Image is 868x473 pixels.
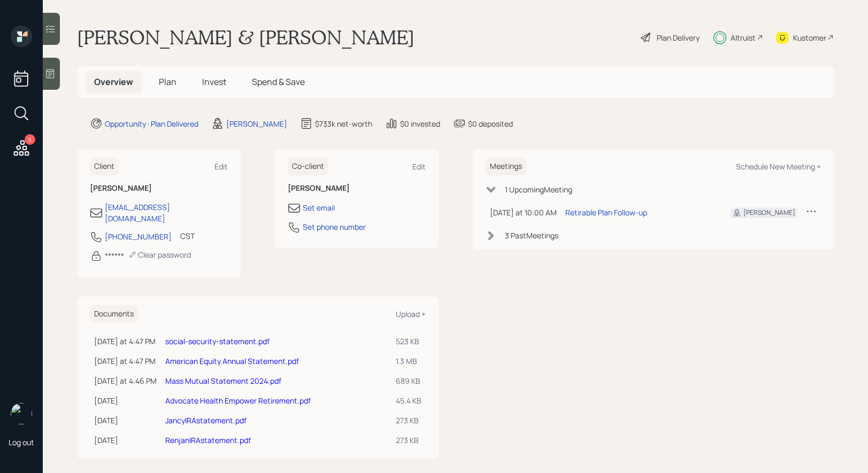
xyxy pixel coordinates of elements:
[90,158,119,175] h6: Client
[202,76,226,88] span: Invest
[94,395,157,406] div: [DATE]
[396,435,421,446] div: 273 KB
[303,221,366,232] div: Set phone number
[736,161,821,172] div: Schedule New Meeting +
[128,250,191,260] div: Clear password
[288,184,426,193] h6: [PERSON_NAME]
[486,158,526,175] h6: Meetings
[94,336,157,347] div: [DATE] at 4:47 PM
[396,336,421,347] div: 523 KB
[11,403,32,424] img: treva-nostdahl-headshot.png
[165,396,311,406] a: Advocate Health Empower Retirement.pdf
[165,376,281,386] a: Mass Mutual Statement 2024.pdf
[226,118,287,129] div: [PERSON_NAME]
[400,118,440,129] div: $0 invested
[94,415,157,426] div: [DATE]
[396,375,421,386] div: 689 KB
[731,32,756,43] div: Altruist
[252,76,305,88] span: Spend & Save
[565,207,647,218] div: Retirable Plan Follow-up
[412,161,426,172] div: Edit
[94,375,157,386] div: [DATE] at 4:46 PM
[105,231,172,242] div: [PHONE_NUMBER]
[743,208,795,218] div: [PERSON_NAME]
[396,415,421,426] div: 273 KB
[396,355,421,367] div: 1.3 MB
[505,230,558,241] div: 3 Past Meeting s
[490,207,557,218] div: [DATE] at 10:00 AM
[505,184,572,195] div: 1 Upcoming Meeting
[288,158,328,175] h6: Co-client
[165,415,247,425] a: JancyIRAstatement.pdf
[793,32,826,43] div: Kustomer
[94,355,157,367] div: [DATE] at 4:47 PM
[165,336,270,346] a: social-security-statement.pdf
[165,356,299,366] a: American Equity Annual Statement.pdf
[657,32,700,43] div: Plan Delivery
[468,118,513,129] div: $0 deposited
[165,435,251,445] a: RenjanIRAstatement.pdf
[90,184,228,193] h6: [PERSON_NAME]
[396,309,426,319] div: Upload +
[94,76,133,88] span: Overview
[90,305,138,323] h6: Documents
[396,395,421,406] div: 45.4 KB
[25,134,35,145] div: 5
[105,201,228,224] div: [EMAIL_ADDRESS][DOMAIN_NAME]
[315,118,372,129] div: $733k net-worth
[214,161,228,172] div: Edit
[180,230,195,242] div: CST
[9,437,34,447] div: Log out
[105,118,198,129] div: Opportunity · Plan Delivered
[94,435,157,446] div: [DATE]
[77,26,414,49] h1: [PERSON_NAME] & [PERSON_NAME]
[303,202,335,213] div: Set email
[159,76,176,88] span: Plan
